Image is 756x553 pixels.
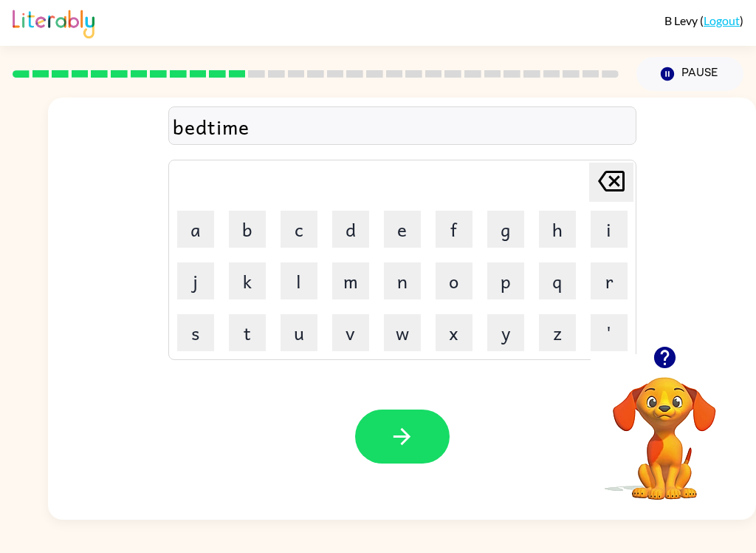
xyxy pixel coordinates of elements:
button: p [487,262,524,299]
button: v [332,314,369,351]
button: j [177,262,214,299]
button: x [436,314,472,351]
button: r [591,262,628,299]
button: s [177,314,214,351]
button: d [332,211,369,248]
button: l [281,262,317,299]
button: g [487,211,524,248]
button: z [539,314,576,351]
button: e [384,211,421,248]
button: Pause [636,57,743,91]
video: Your browser must support playing .mp4 files to use Literably. Please try using another browser. [591,354,738,502]
button: t [229,314,266,351]
button: c [281,211,317,248]
button: i [591,211,628,248]
div: ( ) [664,13,743,27]
button: y [487,314,524,351]
button: w [384,314,421,351]
button: h [539,211,576,248]
img: Literably [13,6,94,38]
button: a [177,211,214,248]
button: u [281,314,317,351]
span: B Levy [664,13,700,27]
button: o [436,262,472,299]
button: ' [591,314,628,351]
div: bedtime [173,111,632,142]
a: Logout [704,13,740,27]
button: m [332,262,369,299]
button: b [229,211,266,248]
button: f [436,211,472,248]
button: k [229,262,266,299]
button: q [539,262,576,299]
button: n [384,262,421,299]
